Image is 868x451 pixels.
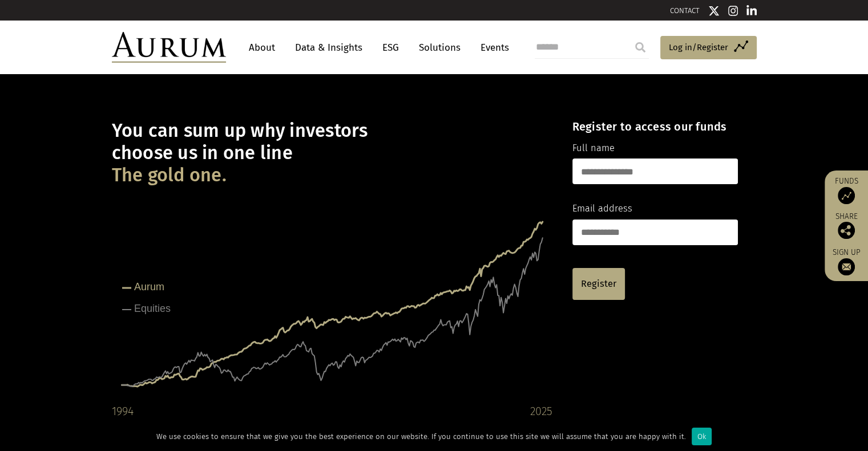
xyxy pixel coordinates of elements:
[692,428,712,445] div: Ok
[289,37,368,58] a: Data & Insights
[830,247,862,275] a: Sign up
[660,36,757,60] a: Log in/Register
[112,120,552,186] h1: You can sum up why investors choose us in one line
[670,6,700,15] a: CONTACT
[746,5,757,17] img: Linkedin icon
[377,37,405,58] a: ESG
[572,268,625,300] a: Register
[830,176,862,204] a: Funds
[112,402,134,420] div: 1994
[629,36,652,59] input: Submit
[728,5,738,17] img: Instagram icon
[838,258,855,275] img: Sign up to our newsletter
[708,5,720,17] img: Twitter icon
[838,222,855,239] img: Share this post
[669,40,728,54] span: Log in/Register
[530,402,552,420] div: 2025
[243,37,281,58] a: About
[475,37,509,58] a: Events
[572,120,738,133] h4: Register to access our funds
[112,32,226,63] img: Aurum
[134,281,164,292] tspan: Aurum
[838,187,855,204] img: Access Funds
[413,37,466,58] a: Solutions
[572,201,632,216] label: Email address
[134,303,171,314] tspan: Equities
[112,164,227,186] span: The gold one.
[830,213,862,239] div: Share
[572,141,615,156] label: Full name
